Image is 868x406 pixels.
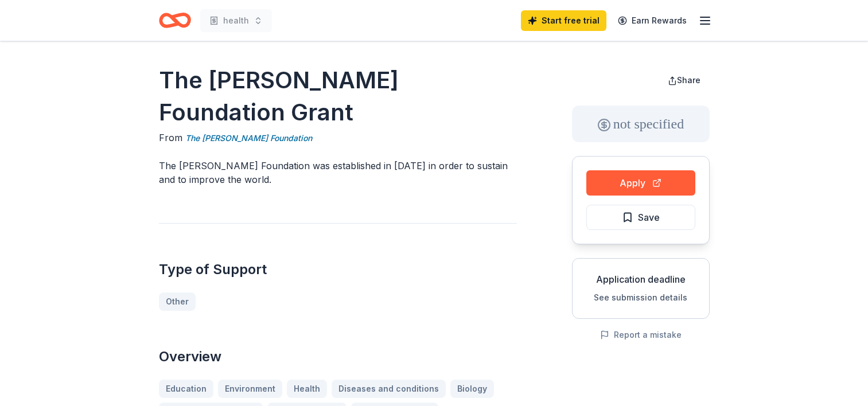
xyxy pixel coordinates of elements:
button: See submission details [594,291,687,304]
a: Start free trial [521,10,606,31]
h1: The [PERSON_NAME] Foundation Grant [159,64,517,128]
span: health [223,14,249,28]
button: health [200,9,272,32]
button: Apply [586,170,695,196]
div: Application deadline [582,272,700,286]
button: Share [659,69,710,92]
a: The [PERSON_NAME] Foundation [185,131,312,145]
button: Report a mistake [600,328,682,342]
a: Other [159,292,196,311]
span: Share [677,75,700,85]
div: not specified [572,106,710,142]
button: Save [586,205,695,230]
span: Save [638,210,660,225]
a: Home [159,7,191,34]
h2: Type of Support [159,260,517,279]
p: The [PERSON_NAME] Foundation was established in [DATE] in order to sustain and to improve the world. [159,159,517,186]
a: Earn Rewards [611,10,694,31]
div: From [159,131,517,145]
h2: Overview [159,348,517,366]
